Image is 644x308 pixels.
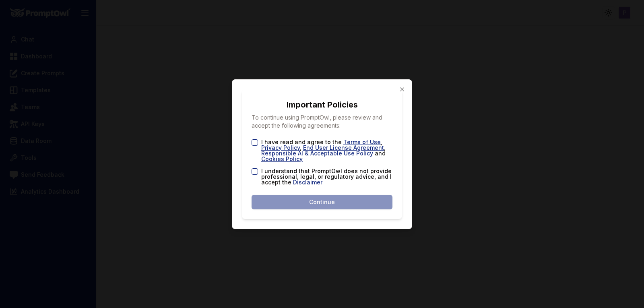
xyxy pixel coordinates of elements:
[343,138,381,145] a: Terms of Use
[252,114,392,130] p: To continue using PromptOwl, please review and accept the following agreements:
[261,150,373,157] a: Responsible AI & Acceptable Use Policy
[261,139,392,162] label: I have read and agree to the , , , and
[261,144,300,151] a: Privacy Policy
[303,144,384,151] a: End User License Agreement
[261,155,303,162] a: Cookies Policy
[261,168,392,185] label: I understand that PromptOwl does not provide professional, legal, or regulatory advice, and I acc...
[293,179,322,186] a: Disclaimer
[252,99,392,110] h2: Important Policies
